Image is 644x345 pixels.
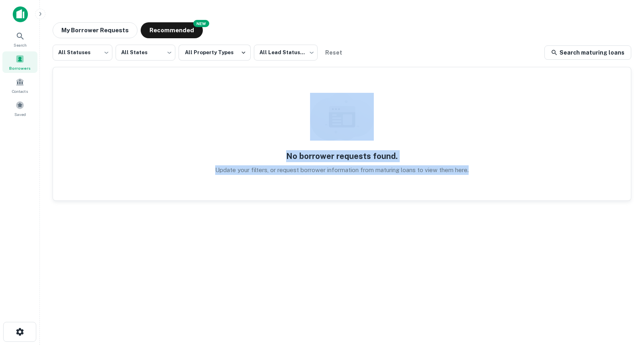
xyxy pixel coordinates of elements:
[215,165,469,175] p: Update your filters, or request borrower information from maturing loans to view them here.
[116,42,175,63] div: All States
[604,281,644,320] iframe: Chat Widget
[14,42,27,48] span: Search
[13,6,28,22] img: capitalize-icon.png
[14,111,26,118] span: Saved
[2,98,37,119] a: Saved
[53,22,137,38] button: My Borrower Requests
[2,51,37,73] a: Borrowers
[141,22,203,38] button: Recommended
[2,28,37,50] a: Search
[310,93,374,141] img: empty content
[254,42,318,63] div: All Lead Statuses
[321,45,346,61] button: Reset
[53,42,112,63] div: All Statuses
[286,150,398,162] h5: No borrower requests found.
[12,88,28,94] span: Contacts
[2,74,37,96] a: Contacts
[179,45,251,61] button: All Property Types
[544,45,631,60] a: Search maturing loans
[9,65,31,71] span: Borrowers
[193,20,209,27] div: NEW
